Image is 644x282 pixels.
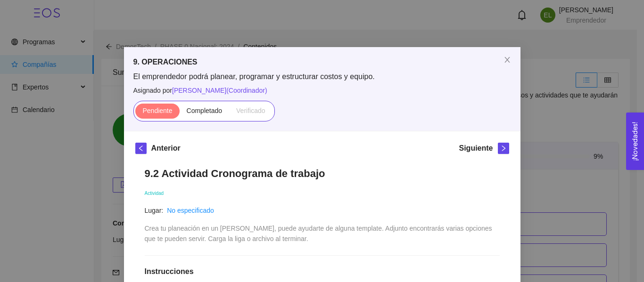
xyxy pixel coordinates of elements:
[142,107,172,114] span: Pendiente
[136,145,146,152] span: left
[167,207,214,214] a: No especificado
[498,145,509,152] span: right
[504,56,511,64] span: close
[626,113,644,170] button: Open Feedback Widget
[133,85,511,96] span: Asignado por
[145,191,164,196] span: Actividad
[133,72,511,82] span: El emprendedor podrá planear, programar y estructurar costos y equipo.
[172,87,267,94] span: [PERSON_NAME] ( Coordinador )
[494,47,520,73] button: Close
[145,167,500,180] h1: 9.2 Actividad Cronograma de trabajo
[145,267,500,276] h1: Instrucciones
[187,107,223,114] span: Completado
[151,143,181,154] h5: Anterior
[145,225,494,242] span: Crea tu planeación en un [PERSON_NAME], puede ayudarte de alguna template. Adjunto encontrarás va...
[236,107,265,114] span: Verificado
[459,143,493,154] h5: Siguiente
[135,143,147,154] button: left
[498,143,509,154] button: right
[145,205,164,216] article: Lugar:
[133,56,511,68] h5: 9. OPERACIONES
